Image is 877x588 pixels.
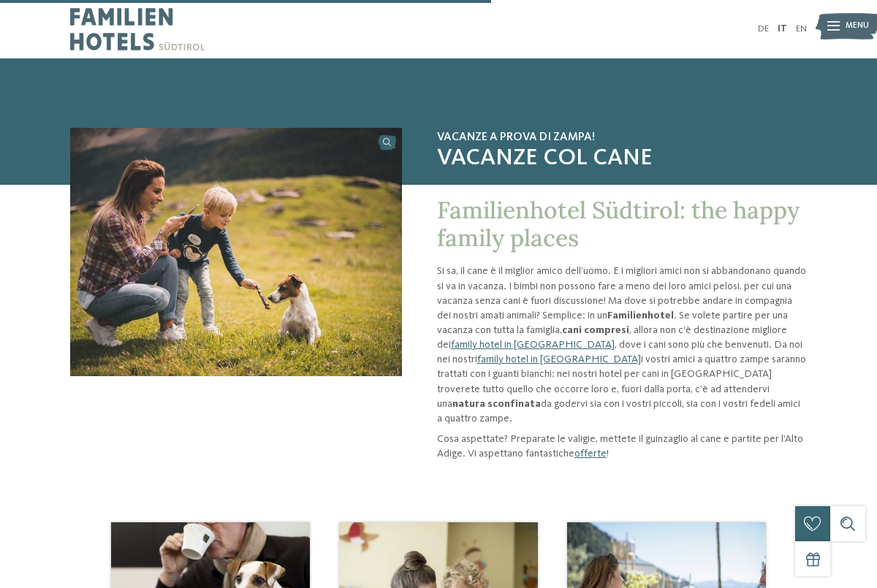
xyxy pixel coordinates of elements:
[758,24,769,34] a: DE
[607,310,674,321] strong: Familienhotel
[437,131,807,145] span: Vacanze a prova di zampa!
[437,264,807,426] p: Si sa, il cane è il miglior amico dell’uomo. E i migliori amici non si abbandonano quando si va i...
[437,195,800,253] span: Familienhotel Südtirol: the happy family places
[846,20,869,32] span: Menu
[574,448,607,459] a: offerte
[796,24,807,34] a: EN
[70,128,402,376] img: Familienhotel: hotel per cani in Alto Adige
[562,325,629,335] strong: cani compresi
[451,340,615,350] a: family hotel in [GEOGRAPHIC_DATA]
[452,399,541,409] strong: natura sconfinata
[437,145,807,172] span: Vacanze col cane
[778,24,787,34] a: IT
[477,354,641,364] a: family hotel in [GEOGRAPHIC_DATA]
[437,432,807,461] p: Cosa aspettate? Preparate le valigie, mettete il guinzaglio al cane e partite per l’Alto Adige. V...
